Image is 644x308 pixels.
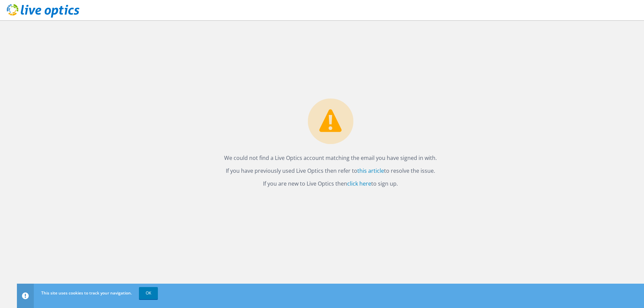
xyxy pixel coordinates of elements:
[41,290,132,296] span: This site uses cookies to track your navigation.
[347,180,371,187] a: click here
[139,287,158,299] a: OK
[224,153,437,163] p: We could not find a Live Optics account matching the email you have signed in with.
[224,166,437,175] p: If you have previously used Live Optics then refer to to resolve the issue.
[357,167,384,174] a: this article
[224,179,437,188] p: If you are new to Live Optics then to sign up.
